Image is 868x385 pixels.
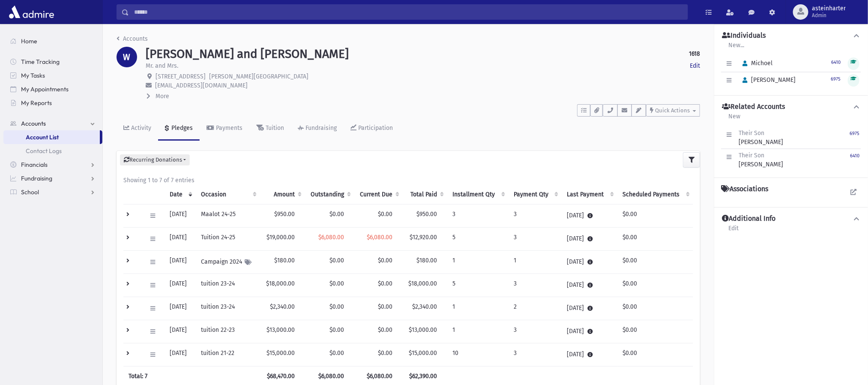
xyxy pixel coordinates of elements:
[21,72,45,79] span: My Tasks
[646,104,700,117] button: Quick Actions
[123,176,693,185] div: Showing 1 to 7 of 7 entries
[412,303,437,310] span: $2,340.00
[156,73,206,80] span: [STREET_ADDRESS]
[447,297,509,320] td: 1
[165,250,196,274] td: [DATE]
[214,124,242,132] div: Payments
[21,99,52,107] span: My Reports
[617,227,693,250] td: $0.00
[447,250,509,274] td: 1
[739,129,764,137] span: Their Son
[447,227,509,250] td: 5
[21,120,46,127] span: Accounts
[117,117,158,141] a: Activity
[617,250,693,274] td: $0.00
[617,274,693,297] td: $0.00
[509,274,562,297] td: 3
[416,257,437,264] span: $180.00
[3,69,102,82] a: My Tasks
[196,274,260,297] td: tuition 23-24
[196,185,260,205] th: Occasion : activate to sort column ascending
[739,151,783,169] div: [PERSON_NAME]
[165,343,196,366] td: [DATE]
[722,214,775,223] h4: Additional Info
[260,204,305,227] td: $950.00
[409,326,437,334] span: $13,000.00
[3,117,102,130] a: Accounts
[850,151,859,169] a: 6410
[344,117,400,141] a: Participation
[146,47,349,61] h1: [PERSON_NAME] and [PERSON_NAME]
[617,320,693,343] td: $0.00
[447,204,509,227] td: 3
[196,320,260,343] td: tuition 22-23
[617,185,693,205] th: Scheduled Payments: activate to sort column ascending
[26,133,59,141] span: Account List
[509,297,562,320] td: 2
[739,129,783,147] div: [PERSON_NAME]
[129,4,688,20] input: Search
[291,117,344,141] a: Fundraising
[3,185,102,199] a: School
[260,227,305,250] td: $19,000.00
[3,130,100,144] a: Account List
[378,280,392,287] span: $0.00
[165,320,196,343] td: [DATE]
[831,75,841,82] a: 6975
[21,188,39,196] span: School
[617,204,693,227] td: $0.00
[721,31,861,40] button: Individuals
[832,58,841,66] a: 6410
[260,297,305,320] td: $2,340.00
[850,129,859,147] a: 6975
[509,320,562,343] td: 3
[378,257,392,264] span: $0.00
[196,250,260,274] td: Campaign 2024
[739,60,772,67] span: Michoel
[832,60,841,65] small: 6410
[129,124,151,132] div: Activity
[562,227,617,250] td: [DATE]
[812,5,846,12] span: asteinharter
[447,274,509,297] td: 5
[200,117,249,141] a: Payments
[850,153,859,159] small: 6410
[21,174,52,182] span: Fundraising
[165,185,196,205] th: Date: activate to sort column ascending
[329,211,344,218] span: $0.00
[117,34,148,47] nav: breadcrumb
[329,280,344,287] span: $0.00
[196,297,260,320] td: tuition 23-24
[329,303,344,310] span: $0.00
[721,185,768,193] h4: Associations
[689,49,700,58] strong: 1618
[378,326,392,334] span: $0.00
[165,227,196,250] td: [DATE]
[378,349,392,357] span: $0.00
[721,102,861,111] button: Related Accounts
[21,161,48,168] span: Financials
[739,152,764,159] span: Their Son
[155,82,248,89] span: [EMAIL_ADDRESS][DOMAIN_NAME]
[562,320,617,343] td: [DATE]
[156,93,169,100] span: More
[117,35,148,42] a: Accounts
[196,227,260,250] td: Tuition 24-25
[165,204,196,227] td: [DATE]
[562,250,617,274] td: [DATE]
[196,343,260,366] td: tuition 21-22
[655,107,690,114] span: Quick Actions
[410,234,437,241] span: $12,920.00
[509,227,562,250] td: 3
[304,124,337,132] div: Fundraising
[367,234,392,241] span: $6,080.00
[165,274,196,297] td: [DATE]
[260,185,305,205] th: Amount: activate to sort column ascending
[728,111,741,127] a: New
[249,117,291,141] a: Tuition
[3,82,102,96] a: My Appointments
[260,274,305,297] td: $18,000.00
[209,73,308,80] span: [PERSON_NAME][GEOGRAPHIC_DATA]
[21,37,37,45] span: Home
[146,61,178,70] p: Mr. and Mrs.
